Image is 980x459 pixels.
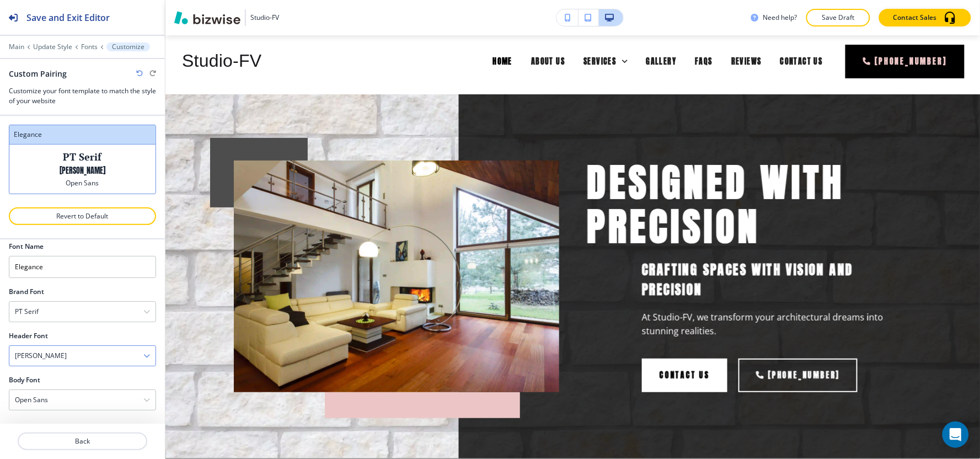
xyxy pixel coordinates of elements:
[583,56,616,67] span: Services
[879,9,971,26] button: Contact Sales
[9,68,67,79] h2: Custom Pairing
[174,9,279,26] button: Studio-FV
[112,43,144,51] p: Customize
[642,359,727,392] button: contact us
[642,311,912,339] p: At Studio-FV, we transform your architectural dreams into stunning realities.
[780,56,823,67] span: Contact Us
[763,13,797,23] h3: Need help?
[250,13,279,23] h3: Studio-FV
[106,42,150,51] button: Customize
[9,287,44,297] h2: Brand Font
[26,11,110,24] h2: Save and Exit Editor
[182,50,261,72] h4: Studio-FV
[33,43,72,51] button: Update Style
[695,56,713,67] span: FAQs
[821,13,856,23] p: Save Draft
[60,165,105,177] p: [PERSON_NAME]
[9,207,156,225] button: Revert to Default
[738,359,858,392] a: [PHONE_NUMBER]
[23,211,142,221] p: Revert to Default
[845,45,965,78] a: [PHONE_NUMBER]
[18,433,147,450] button: Back
[9,375,40,385] h2: Body Font
[15,395,48,405] h4: Open Sans
[15,307,39,317] h4: PT Serif
[731,56,762,67] span: Reviews
[9,331,48,341] h2: Header Font
[9,86,156,106] h3: Customize your font template to match the style of your website
[81,43,98,51] button: Fonts
[66,179,99,187] p: Open Sans
[19,436,146,446] p: Back
[9,43,24,51] button: Main
[15,351,67,361] h4: [PERSON_NAME]
[642,260,912,300] p: Crafting Spaces with Vision and Precision
[234,161,559,392] img: e98e3947aec86e92634940e59924e1b3.webp
[14,130,151,140] h3: elegance
[583,56,627,67] div: Services
[646,56,677,67] span: Gallery
[587,161,912,249] p: Designed with Precision
[806,9,870,26] button: Save Draft
[9,242,44,252] h2: Font Name
[893,13,937,23] p: Contact Sales
[63,151,102,163] p: PT Serif
[942,421,969,448] div: Open Intercom Messenger
[174,11,240,24] img: Bizwise Logo
[493,56,513,67] span: Home
[531,56,565,67] span: About Us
